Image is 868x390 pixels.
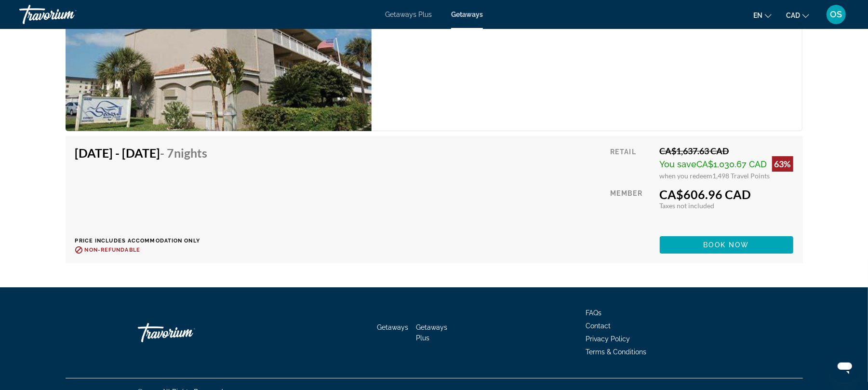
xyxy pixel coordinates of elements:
[704,241,749,249] span: Book now
[753,12,762,19] span: en
[385,11,432,18] a: Getaways Plus
[786,8,809,22] button: Change currency
[697,159,767,169] span: CA$1,030.67 CAD
[416,323,447,342] a: Getaways Plus
[586,309,602,317] a: FAQs
[85,247,140,253] span: Non-refundable
[160,146,208,160] span: - 7
[586,335,630,343] a: Privacy Policy
[377,323,408,331] a: Getaways
[660,159,697,169] span: You save
[75,238,215,244] p: Price includes accommodation only
[610,146,652,180] div: Retail
[660,236,793,254] button: Book now
[772,156,793,172] div: 63%
[19,2,116,27] a: Travorium
[713,172,770,180] span: 1,498 Travel Points
[660,187,793,202] div: CA$606.96 CAD
[586,348,647,356] a: Terms & Conditions
[451,11,483,18] a: Getaways
[610,187,652,229] div: Member
[586,322,611,330] a: Contact
[138,318,234,347] a: Travorium
[174,146,208,160] span: Nights
[660,146,793,156] div: CA$1,637.63 CAD
[829,351,860,382] iframe: Button to launch messaging window
[660,172,713,180] span: when you redeem
[660,202,715,210] span: Taxes not included
[824,4,849,25] button: User Menu
[753,8,772,22] button: Change language
[75,146,208,160] h4: [DATE] - [DATE]
[830,10,842,19] span: OS
[786,12,800,19] span: CAD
